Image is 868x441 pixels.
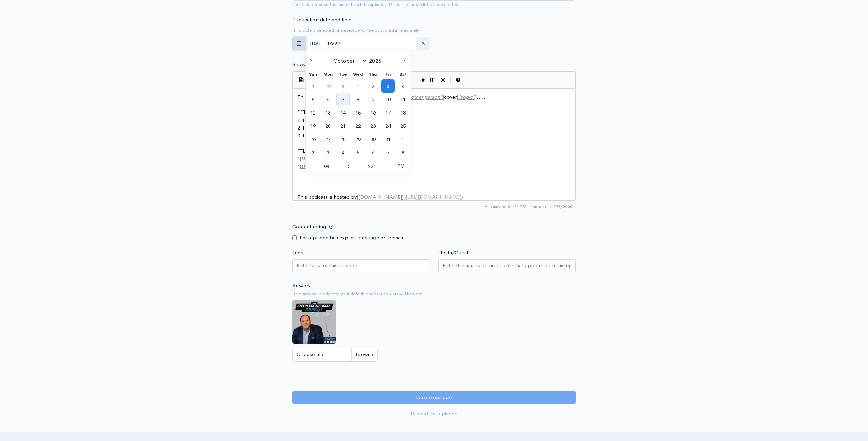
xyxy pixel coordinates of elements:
[457,94,458,100] span: [
[292,391,576,405] input: Create episode
[297,132,302,139] span: 3.
[351,93,365,106] span: October 8, 2025
[300,163,356,169] span: [URL][DOMAIN_NAME]
[306,159,348,173] input: Hour
[306,93,320,106] span: October 5, 2025
[442,94,444,100] span: ]
[321,106,335,119] span: October 13, 2025
[396,93,410,106] span: October 11, 2025
[292,16,351,24] label: Publication date and time
[396,72,411,77] span: Sat
[321,146,335,159] span: November 3, 2025
[297,124,302,131] span: 2.
[321,133,335,146] span: October 27, 2025
[292,61,320,69] label: Show notes
[292,37,306,51] button: toggle
[297,94,485,100] span: This week, , and cover .....
[321,79,335,93] span: September 29, 2025
[381,93,395,106] span: October 10, 2025
[321,72,336,77] span: Mon
[461,194,463,200] span: )
[303,109,346,116] span: Topics discussed:
[306,72,321,77] span: Sun
[416,37,430,51] button: clear
[453,75,463,85] button: Markdown Guide
[443,262,572,270] input: Enter the names of the people that appeared on this episode
[485,203,526,210] span: Autosaved: 04:22 PM
[292,220,326,234] label: Content rating
[415,76,415,84] i: |
[292,2,461,7] small: No need to repeat the main title of the episode, it's best to add a little more context.
[336,133,350,146] span: October 28, 2025
[351,79,365,93] span: October 1, 2025
[306,133,320,146] span: October 26, 2025
[336,72,351,77] span: Tue
[348,159,350,173] span: :
[300,155,356,162] span: [URL][DOMAIN_NAME]
[406,94,440,100] span: another person
[306,106,320,119] span: October 12, 2025
[306,79,320,93] span: September 28, 2025
[292,27,420,33] small: If no date is selected, the episode will be published immediately.
[321,93,335,106] span: October 6, 2025
[292,282,311,290] label: Artwork
[303,148,382,154] span: Links mentioned in this episode:
[404,194,406,200] span: (
[450,76,451,84] i: |
[302,117,320,123] span: Topic A
[306,119,320,133] span: October 19, 2025
[417,75,428,85] button: Toggle Preview
[438,249,471,257] label: Hosts/Guests
[366,106,380,119] span: October 16, 2025
[302,132,320,139] span: Topic C
[428,75,438,85] button: Toggle Side by Side
[381,119,395,133] span: October 24, 2025
[351,146,365,159] span: November 5, 2025
[351,106,365,119] span: October 15, 2025
[367,57,386,64] input: Year
[297,117,302,123] span: 1.
[381,79,395,93] span: October 3, 2025
[396,133,410,146] span: November 1, 2025
[330,57,368,65] select: Month
[366,133,380,146] span: October 30, 2025
[297,178,309,185] span: -----
[366,93,380,106] span: October 9, 2025
[475,94,477,100] span: ]
[402,194,404,200] span: ]
[350,159,392,173] input: Minute
[461,94,473,100] span: topic
[406,194,461,200] span: [URL][DOMAIN_NAME]
[381,133,395,146] span: October 31, 2025
[358,194,402,200] span: [DOMAIN_NAME]
[381,72,396,77] span: Fri
[336,146,350,159] span: November 4, 2025
[351,119,365,133] span: October 22, 2025
[357,194,358,200] span: [
[351,133,365,146] span: October 29, 2025
[351,72,366,77] span: Wed
[321,119,335,133] span: October 20, 2025
[396,146,410,159] span: November 8, 2025
[392,159,410,173] span: Click to toggle
[530,203,572,210] span: 299/2000
[306,146,320,159] span: November 2, 2025
[336,93,350,106] span: October 7, 2025
[381,146,395,159] span: November 7, 2025
[381,106,395,119] span: October 17, 2025
[396,119,410,133] span: October 25, 2025
[292,249,303,257] label: Tags
[396,106,410,119] span: October 18, 2025
[438,75,448,85] button: Toggle Fullscreen
[297,262,358,270] input: Enter tags for this episode
[292,291,576,298] small: If no artwork is selected your default podcast artwork will be used
[297,194,463,200] span: This podcast is hosted by
[396,79,410,93] span: October 4, 2025
[292,407,576,421] a: Discard this episode
[366,146,380,159] span: November 6, 2025
[299,234,405,242] label: This episode has explicit language or themes.
[366,72,381,77] span: Thu
[302,124,320,131] span: Topic B
[296,75,306,85] button: Insert Show Notes Template
[336,106,350,119] span: October 14, 2025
